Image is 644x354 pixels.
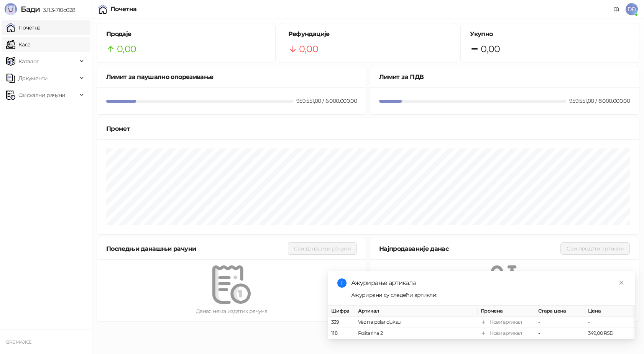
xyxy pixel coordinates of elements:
h5: Продаје [106,30,266,39]
span: 0,00 [481,42,500,56]
span: Бади [21,5,40,14]
td: 339 [328,317,355,328]
span: Каталог [18,54,39,69]
div: Почетна [110,6,137,12]
td: 349,00 RSD [585,328,635,339]
div: Нови артикал [490,329,522,337]
th: Артикал [355,306,478,317]
h5: Рефундације [288,30,448,39]
th: Шифра [328,306,355,317]
div: Данас нема издатих рачуна [109,307,354,315]
button: Сви продати артикли [560,242,630,255]
span: 3.11.3-710c028 [40,7,75,13]
td: - [535,317,585,328]
a: Почетна [6,20,41,35]
span: close [619,280,624,285]
td: 118 [328,328,355,339]
div: 959.551,00 / 6.000.000,00 [295,97,358,105]
th: Цена [585,306,635,317]
div: Нови артикал [490,318,522,326]
div: Лимит за паушално опорезивање [106,72,357,82]
img: Logo [5,3,17,15]
span: Фискални рачуни [18,87,65,103]
span: 0,00 [299,42,318,56]
small: BRE MAJICE [6,339,32,345]
span: info-circle [337,278,347,288]
div: Промет [106,124,630,133]
a: Close [617,278,626,287]
td: - [585,317,635,328]
td: Poštarina 2 [355,328,478,339]
th: Стара цена [535,306,585,317]
div: Ажурирање артикала [351,278,626,288]
span: Документи [18,71,48,86]
a: Документација [610,3,623,15]
div: Најпродаваније данас [379,244,560,254]
h5: Укупно [470,30,630,39]
div: Лимит за ПДВ [379,72,630,82]
span: 0,00 [117,42,136,56]
a: Каса [6,37,30,52]
span: DĐ [626,3,638,15]
th: Промена [478,306,535,317]
div: Последњи данашњи рачуни [106,244,288,254]
td: - [535,328,585,339]
td: Vez na polar duksu [355,317,478,328]
div: Ажурирани су следећи артикли: [351,291,626,299]
button: Сви данашњи рачуни [288,242,357,255]
div: 959.551,00 / 8.000.000,00 [568,97,631,105]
